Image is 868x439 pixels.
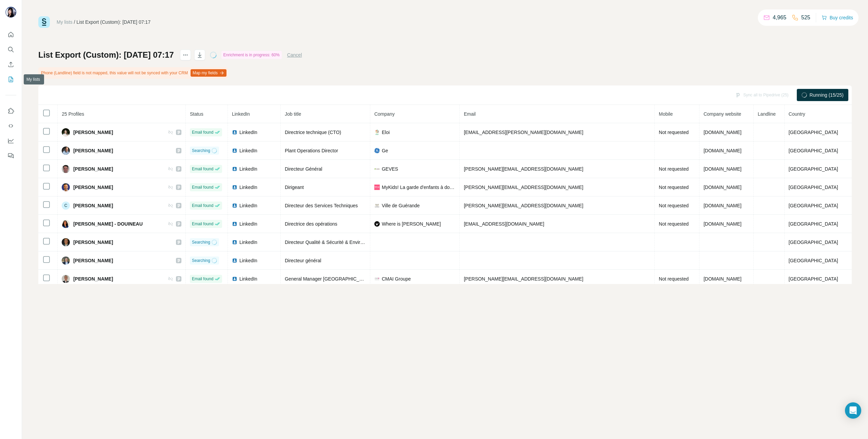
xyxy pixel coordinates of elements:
[382,184,455,191] span: MyKids! La garde d'enfants à domicile
[192,257,210,264] span: Searching
[285,148,338,153] span: Plant Operations Director
[801,14,810,22] p: 525
[239,239,257,246] span: LinkedIn
[374,203,380,208] img: company-logo
[5,135,16,147] button: Dashboard
[773,14,786,22] p: 4,965
[73,129,113,136] span: [PERSON_NAME]
[285,203,358,208] span: Directeur des Services Techniques
[62,111,84,117] span: 25 Profiles
[232,258,237,263] img: LinkedIn logo
[62,165,70,173] img: Avatar
[659,203,689,208] span: Not requested
[285,221,337,227] span: Directrice des opérations
[232,276,237,282] img: LinkedIn logo
[374,276,380,282] img: company-logo
[704,130,742,135] span: [DOMAIN_NAME]
[285,276,373,282] span: General Manager [GEOGRAPHIC_DATA]
[659,111,673,117] span: Mobile
[659,185,689,190] span: Not requested
[285,240,381,245] span: Directeur Qualité & Sécurité & Environnement
[704,276,742,282] span: [DOMAIN_NAME]
[180,50,191,60] button: actions
[789,258,838,263] span: [GEOGRAPHIC_DATA]
[382,129,390,136] span: Eloi
[464,276,583,282] span: [PERSON_NAME][EMAIL_ADDRESS][DOMAIN_NAME]
[5,28,16,41] button: Quick start
[789,185,838,190] span: [GEOGRAPHIC_DATA]
[382,221,441,227] span: Where is [PERSON_NAME]
[232,130,237,135] img: LinkedIn logo
[704,221,742,227] span: [DOMAIN_NAME]
[239,129,257,136] span: LinkedIn
[38,50,174,60] h1: List Export (Custom): [DATE] 07:17
[374,130,380,135] img: company-logo
[5,120,16,132] button: Use Surfe API
[73,184,113,191] span: [PERSON_NAME]
[285,166,322,172] span: Directeur Général
[192,221,213,227] span: Email found
[77,19,151,25] div: List Export (Custom): [DATE] 07:17
[232,240,237,245] img: LinkedIn logo
[285,130,341,135] span: Directrice technique (CTO)
[374,166,380,172] img: company-logo
[464,185,583,190] span: [PERSON_NAME][EMAIL_ADDRESS][DOMAIN_NAME]
[464,221,544,227] span: [EMAIL_ADDRESS][DOMAIN_NAME]
[374,185,380,190] img: company-logo
[62,275,70,283] img: Avatar
[62,256,70,265] img: Avatar
[239,184,257,191] span: LinkedIn
[239,275,257,282] span: LinkedIn
[38,67,228,79] div: Phone (Landline) field is not mapped, this value will not be synced with your CRM
[232,203,237,208] img: LinkedIn logo
[382,147,388,154] span: Ge
[659,130,689,135] span: Not requested
[285,111,301,117] span: Job title
[704,203,742,208] span: [DOMAIN_NAME]
[285,185,304,190] span: Dirigeant
[5,150,16,162] button: Feedback
[789,203,838,208] span: [GEOGRAPHIC_DATA]
[704,111,741,117] span: Company website
[659,276,689,282] span: Not requested
[464,166,583,172] span: [PERSON_NAME][EMAIL_ADDRESS][DOMAIN_NAME]
[464,130,583,135] span: [EMAIL_ADDRESS][PERSON_NAME][DOMAIN_NAME]
[789,240,838,245] span: [GEOGRAPHIC_DATA]
[192,129,213,135] span: Email found
[704,148,742,153] span: [DOMAIN_NAME]
[38,16,50,28] img: Surfe Logo
[810,92,844,98] span: Running (15/25)
[232,221,237,227] img: LinkedIn logo
[5,43,16,56] button: Search
[62,220,70,228] img: Avatar
[192,239,210,245] span: Searching
[73,147,113,154] span: [PERSON_NAME]
[74,19,75,25] li: /
[62,147,70,155] img: Avatar
[239,221,257,227] span: LinkedIn
[659,221,689,227] span: Not requested
[239,147,257,154] span: LinkedIn
[789,130,838,135] span: [GEOGRAPHIC_DATA]
[62,202,70,210] div: C
[464,203,583,208] span: [PERSON_NAME][EMAIL_ADDRESS][DOMAIN_NAME]
[382,166,398,172] span: GEVES
[789,111,805,117] span: Country
[285,258,321,263] span: Directeur général
[5,73,16,85] button: My lists
[62,128,70,136] img: Avatar
[659,166,689,172] span: Not requested
[73,166,113,172] span: [PERSON_NAME]
[73,239,113,246] span: [PERSON_NAME]
[382,202,420,209] span: Ville de Guérande
[192,148,210,154] span: Searching
[704,185,742,190] span: [DOMAIN_NAME]
[192,276,213,282] span: Email found
[73,221,143,227] span: [PERSON_NAME] - DOUINEAU
[73,202,113,209] span: [PERSON_NAME]
[57,19,73,25] a: My lists
[191,69,226,77] button: Map my fields
[704,166,742,172] span: [DOMAIN_NAME]
[239,202,257,209] span: LinkedIn
[5,105,16,117] button: Use Surfe on LinkedIn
